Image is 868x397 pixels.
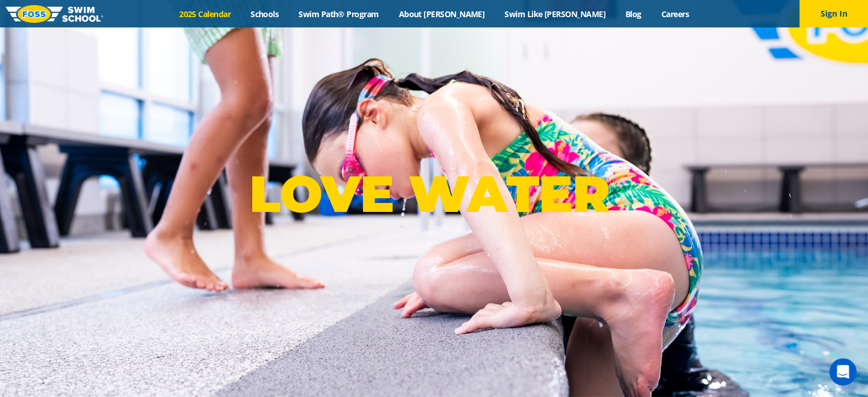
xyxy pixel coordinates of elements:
sup: ® [609,175,619,189]
img: FOSS Swim School Logo [6,5,103,23]
a: Careers [651,9,699,19]
a: Schools [241,9,289,19]
a: About [PERSON_NAME] [389,9,495,19]
p: LOVE WATER [249,163,619,224]
a: Swim Like [PERSON_NAME] [495,9,616,19]
iframe: Intercom live chat [829,358,857,386]
a: Blog [615,9,651,19]
a: 2025 Calendar [169,9,241,19]
a: Swim Path® Program [289,9,389,19]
